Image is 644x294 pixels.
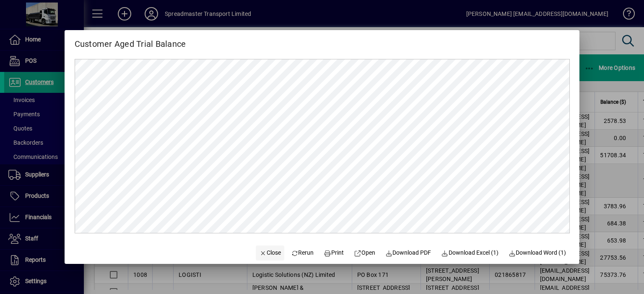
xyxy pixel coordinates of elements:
[438,245,502,261] button: Download Excel (1)
[509,248,566,257] span: Download Word (1)
[354,248,375,257] span: Open
[351,245,379,261] a: Open
[505,245,570,261] button: Download Word (1)
[441,248,499,257] span: Download Excel (1)
[320,245,347,261] button: Print
[65,30,196,51] h2: Customer Aged Trial Balance
[259,248,281,257] span: Close
[324,248,344,257] span: Print
[382,245,435,261] a: Download PDF
[291,248,314,257] span: Rerun
[256,245,284,261] button: Close
[385,248,431,257] span: Download PDF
